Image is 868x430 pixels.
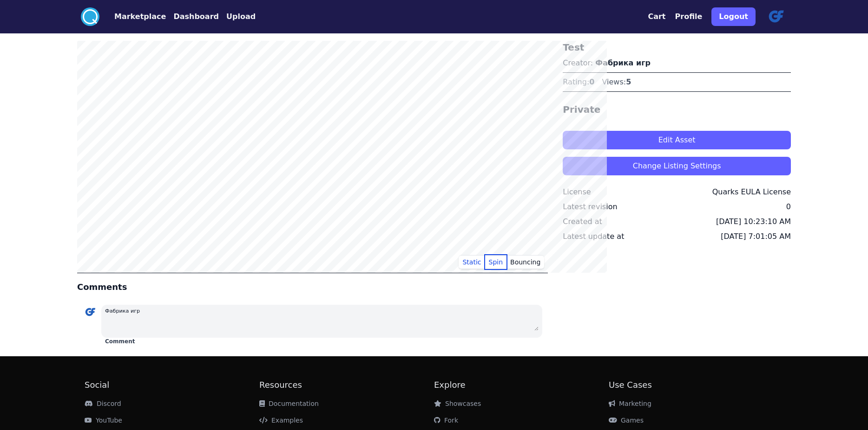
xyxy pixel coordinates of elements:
[712,186,791,198] div: Quarks EULA License
[563,103,791,116] h4: Private
[434,417,458,424] a: Fork
[259,417,303,424] a: Examples
[85,417,122,424] a: YouTube
[99,11,166,22] a: Marketplace
[83,305,98,320] img: profile
[459,255,485,269] button: Static
[563,41,791,54] h3: Test
[563,131,791,149] button: Edit Asset
[595,58,651,67] a: Фабрика игр
[626,77,631,86] span: 5
[563,58,791,69] p: Creator:
[85,400,121,407] a: Discord
[602,77,631,88] div: Views:
[563,157,791,175] button: Change Listing Settings
[648,11,665,22] button: Cart
[219,11,256,22] a: Upload
[259,379,434,391] h2: Resources
[434,400,481,407] a: Showcases
[716,216,791,227] div: [DATE] 10:23:10 AM
[166,11,219,22] a: Dashboard
[786,201,791,212] div: 0
[506,255,544,269] button: Bouncing
[173,11,219,22] button: Dashboard
[105,308,140,314] small: Фабрика игр
[563,123,791,149] a: Edit Asset
[721,231,791,242] div: [DATE] 7:01:05 AM
[711,4,756,30] a: Logout
[114,11,166,22] button: Marketplace
[765,6,787,28] img: profile
[226,11,256,22] button: Upload
[675,11,703,22] button: Profile
[259,400,319,407] a: Documentation
[609,400,651,407] a: Marketing
[485,255,507,269] button: Spin
[434,379,609,391] h2: Explore
[77,281,548,294] h4: Comments
[85,379,259,391] h2: Social
[105,338,135,345] button: Comment
[609,379,783,391] h2: Use Cases
[609,417,644,424] a: Games
[711,7,756,26] button: Logout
